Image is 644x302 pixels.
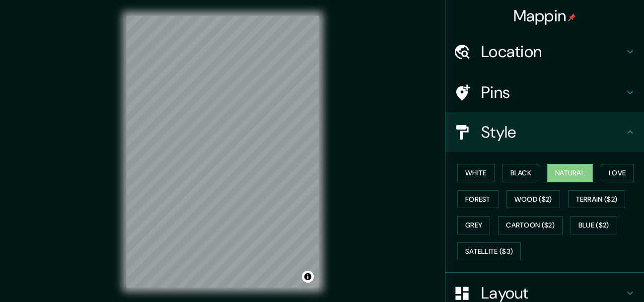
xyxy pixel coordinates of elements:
button: Black [502,164,540,182]
h4: Style [481,122,624,142]
button: Satellite ($3) [457,242,521,261]
button: Blue ($2) [571,216,617,234]
button: Natural [547,164,593,182]
div: Pins [445,73,644,112]
iframe: Help widget launcher [556,263,633,291]
button: Toggle attribution [302,271,314,283]
button: White [457,164,495,182]
h4: Pins [481,82,624,102]
div: Style [445,112,644,152]
button: Love [601,164,634,182]
canvas: Map [127,16,319,288]
button: Forest [457,190,499,209]
img: pin-icon.png [568,13,576,21]
button: Cartoon ($2) [498,216,563,234]
button: Grey [457,216,490,234]
h4: Location [481,42,624,62]
h4: Mappin [513,6,576,26]
button: Wood ($2) [506,190,560,209]
div: Location [445,32,644,72]
button: Terrain ($2) [568,190,626,209]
